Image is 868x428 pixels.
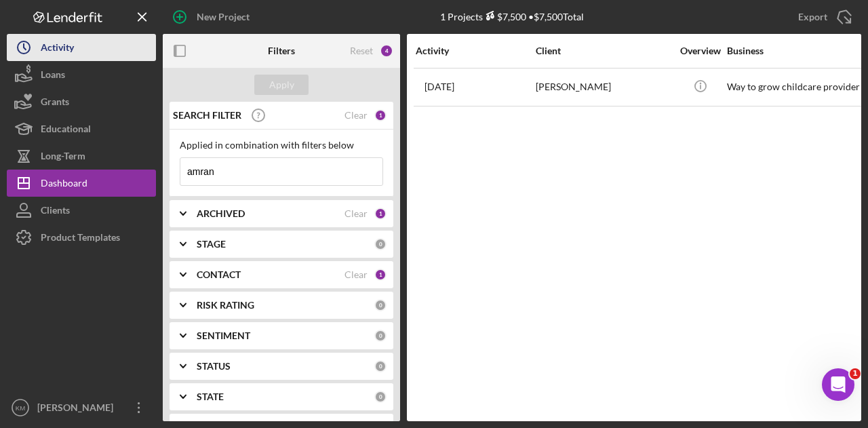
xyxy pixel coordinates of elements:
[7,34,156,61] button: Activity
[425,81,454,92] time: 2025-07-15 17:03
[7,115,156,142] button: Educational
[350,45,373,56] div: Reset
[374,330,387,342] div: 0
[536,45,671,56] div: Client
[34,394,122,425] div: [PERSON_NAME]
[374,208,387,220] div: 1
[798,3,827,31] div: Export
[41,142,85,173] div: Long-Term
[7,88,156,115] button: Grants
[7,224,156,251] button: Product Templates
[850,368,861,379] span: 1
[7,170,156,197] button: Dashboard
[197,361,231,372] b: STATUS
[416,45,534,56] div: Activity
[197,330,250,341] b: SENTIMENT
[7,197,156,224] button: Clients
[268,45,295,56] b: Filters
[197,239,226,250] b: STAGE
[675,45,726,56] div: Overview
[173,110,241,121] b: SEARCH FILTER
[7,142,156,170] button: Long-Term
[374,238,387,250] div: 0
[483,11,526,22] div: $7,500
[41,197,70,227] div: Clients
[41,115,91,146] div: Educational
[374,269,387,281] div: 1
[374,391,387,403] div: 0
[785,3,861,31] button: Export
[16,404,25,412] text: KM
[374,109,387,121] div: 1
[180,140,383,151] div: Applied in combination with filters below
[41,61,65,92] div: Loans
[536,69,671,105] div: [PERSON_NAME]
[254,75,309,95] button: Apply
[374,360,387,372] div: 0
[197,391,224,402] b: STATE
[727,45,863,56] div: Business
[822,368,854,401] iframe: Intercom live chat
[41,224,120,254] div: Product Templates
[7,61,156,88] button: Loans
[7,394,156,421] button: KM[PERSON_NAME]
[269,75,294,95] div: Apply
[440,11,584,22] div: 1 Projects • $7,500 Total
[374,299,387,311] div: 0
[197,300,254,311] b: RISK RATING
[41,88,69,119] div: Grants
[197,3,250,31] div: New Project
[163,3,263,31] button: New Project
[197,269,241,280] b: CONTACT
[727,69,863,105] div: Way to grow childcare provider
[344,110,368,121] div: Clear
[344,269,368,280] div: Clear
[197,208,245,219] b: ARCHIVED
[344,208,368,219] div: Clear
[41,34,74,64] div: Activity
[41,170,87,200] div: Dashboard
[380,44,393,58] div: 4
